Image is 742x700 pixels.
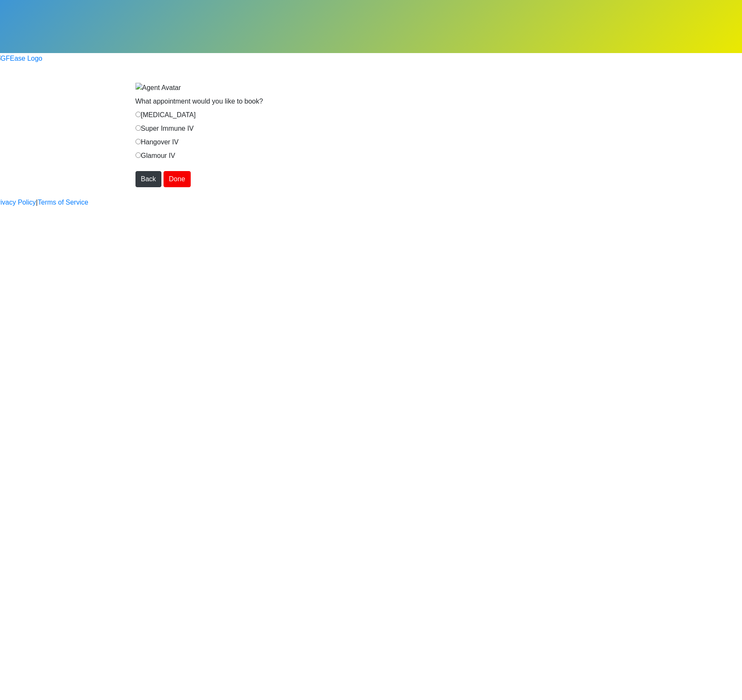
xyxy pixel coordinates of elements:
input: Glamour IV [135,152,141,158]
input: Hangover IV [135,139,141,144]
a: Terms of Service [38,197,88,208]
label: Glamour IV [135,151,175,161]
label: [MEDICAL_DATA] [135,110,196,120]
label: Hangover IV [135,137,179,147]
a: | [36,197,38,208]
input: [MEDICAL_DATA] [135,112,141,117]
button: Done [164,171,191,187]
button: Back [135,171,162,187]
input: Super Immune IV [135,125,141,131]
label: Super Immune IV [135,124,194,134]
img: Agent Avatar [135,83,181,93]
label: What appointment would you like to book? [135,96,263,107]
